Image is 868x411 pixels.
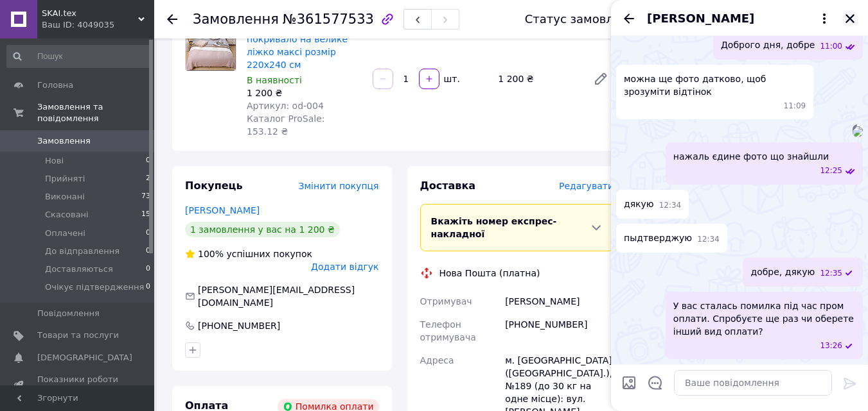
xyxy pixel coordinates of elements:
[853,126,863,137] img: 647cc93c-6594-4a42-9b10-603a27e81bd1_w500_h500
[673,150,829,163] span: нажаль єдине фото що знайшли
[420,180,476,192] span: Доставка
[525,13,643,26] div: Статус замовлення
[167,13,177,26] div: Повернутися назад
[146,155,150,167] span: 0
[45,264,113,275] span: Доставляються
[697,234,720,245] span: 12:34 12.09.2025
[45,281,144,293] span: Очікує підтвердження
[141,209,150,221] span: 15
[502,313,616,349] div: [PHONE_NUMBER]
[750,265,815,279] span: добре, дякую
[37,101,154,124] span: Замовлення та повідомлення
[45,191,85,203] span: Виконані
[37,352,132,364] span: [DEMOGRAPHIC_DATA]
[624,72,806,98] span: можна ще фото датково, щоб зрозуміти відтінок
[198,285,355,308] span: [PERSON_NAME][EMAIL_ADDRESS][DOMAIN_NAME]
[311,262,378,272] span: Додати відгук
[6,45,152,68] input: Пошук
[502,290,616,313] div: [PERSON_NAME]
[784,101,806,112] span: 11:09 12.09.2025
[420,355,454,365] span: Адреса
[820,340,842,351] span: 13:26 12.09.2025
[621,11,637,26] button: Назад
[146,264,150,275] span: 0
[436,267,544,280] div: Нова Пошта (платна)
[820,165,842,176] span: 12:25 12.09.2025
[37,330,119,341] span: Товари та послуги
[197,319,281,332] div: [PHONE_NUMBER]
[45,246,120,257] span: До відправлення
[45,155,64,167] span: Нові
[185,180,243,192] span: Покупець
[624,197,654,211] span: дякую
[624,231,692,245] span: пыдтверджую
[283,12,374,27] span: №361577533
[42,8,138,19] span: SKAI.tex
[721,38,815,52] span: Доброго дня, добре
[198,249,224,259] span: 100%
[420,319,476,342] span: Телефон отримувача
[186,21,236,71] img: Муслінове покривало на велике ліжко максі розмір 220х240 см
[420,296,472,306] span: Отримувач
[185,247,312,260] div: успішних покупок
[431,216,557,239] span: Вкажіть номер експрес-накладної
[146,246,150,257] span: 0
[299,181,379,191] span: Змінити покупця
[146,281,150,293] span: 0
[659,200,682,211] span: 12:34 12.09.2025
[193,12,279,27] span: Замовлення
[647,10,754,27] span: [PERSON_NAME]
[493,70,583,88] div: 1 200 ₴
[247,113,324,137] span: Каталог ProSale: 153.12 ₴
[559,181,614,191] span: Редагувати
[820,41,842,52] span: 11:00 12.09.2025
[647,374,664,391] button: Відкрити шаблони відповідей
[146,173,150,185] span: 2
[247,75,302,85] span: В наявності
[247,101,324,111] span: Артикул: od-004
[146,228,150,239] span: 0
[820,268,842,279] span: 12:35 12.09.2025
[42,19,154,31] div: Ваш ID: 4049035
[185,222,340,237] div: 1 замовлення у вас на 1 200 ₴
[588,66,614,92] a: Редагувати
[141,191,150,203] span: 73
[247,21,348,70] a: [PERSON_NAME] покривало на велике ліжко максі розмір 220х240 см
[37,80,73,91] span: Головна
[45,173,85,185] span: Прийняті
[37,308,100,319] span: Повідомлення
[185,205,260,215] a: [PERSON_NAME]
[673,299,855,338] span: У вас сталась помилка під час пром оплати. Спробуєте ще раз чи оберете інший вид оплати?
[842,11,858,26] button: Закрити
[45,228,85,239] span: Оплачені
[37,374,119,397] span: Показники роботи компанії
[37,135,91,147] span: Замовлення
[441,72,461,85] div: шт.
[247,87,362,99] div: 1 200 ₴
[45,209,89,221] span: Скасовані
[647,10,832,27] button: [PERSON_NAME]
